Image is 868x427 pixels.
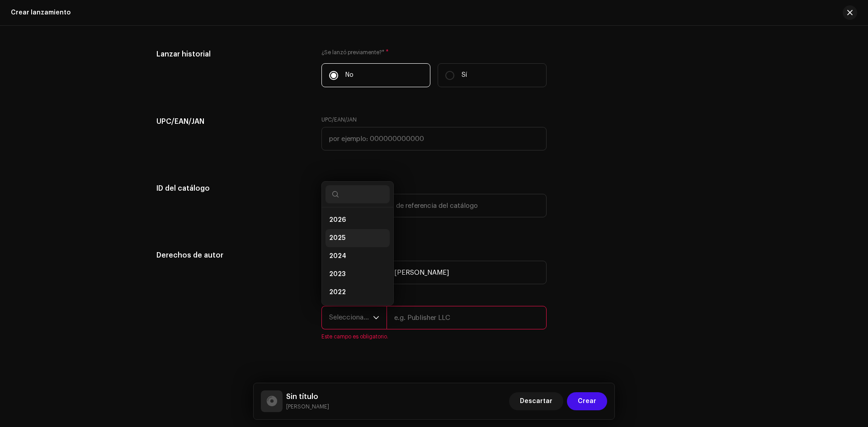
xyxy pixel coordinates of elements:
h5: UPC/EAN/JAN [156,116,307,127]
h5: Lanzar historial [156,49,307,60]
button: Descartar [509,392,563,410]
button: Crear [567,392,607,410]
li: 2025 [325,229,390,247]
input: e.g. Label LLC [387,261,547,284]
label: ¿Se lanzó previamente?* [321,49,547,56]
h5: Sin título [286,391,329,402]
span: 2026 [329,216,346,225]
span: 2022 [329,288,346,297]
input: e.g. Publisher LLC [387,306,547,329]
span: Este campo es obligatorio. [321,333,547,340]
div: dropdown trigger [373,306,379,329]
p: Sí [462,70,467,80]
span: 2024 [329,252,346,261]
li: 2021 [325,301,390,319]
label: UPC/EAN/JAN [321,116,357,123]
span: 2025 [329,234,345,243]
li: 2024 [325,247,390,265]
li: 2026 [325,211,390,229]
span: Descartar [520,392,552,410]
span: 2023 [329,270,345,279]
span: Crear [578,392,596,410]
input: Agregue su propia ID de referencia del catálogo [321,194,547,217]
h5: Derechos de autor [156,250,307,261]
li: 2023 [325,265,390,283]
h5: ID del catálogo [156,183,307,194]
small: Sin título [286,402,329,411]
span: Seleccionar año [329,306,373,329]
p: No [345,70,354,80]
li: 2022 [325,283,390,301]
input: por ejemplo: 000000000000 [321,127,547,150]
